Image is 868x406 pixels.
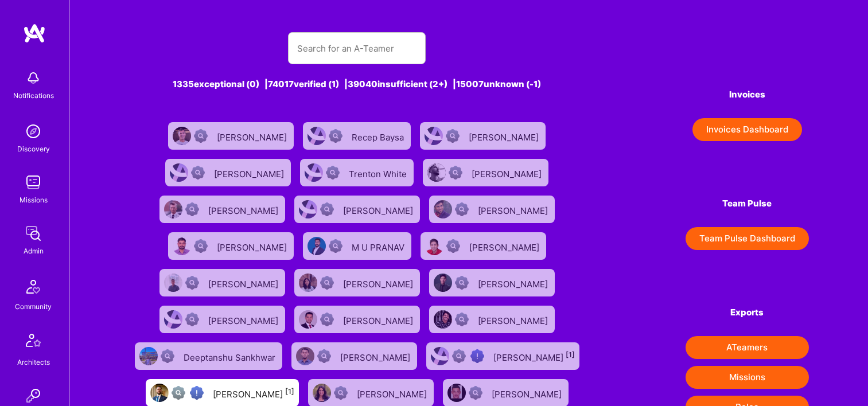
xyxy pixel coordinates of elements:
[308,127,326,145] img: User Avatar
[692,118,802,141] button: Invoices Dashboard
[161,154,295,191] a: User AvatarNot Scrubbed[PERSON_NAME]
[418,154,553,191] a: User AvatarNot Scrubbed[PERSON_NAME]
[686,366,809,389] button: Missions
[343,312,415,327] div: [PERSON_NAME]
[434,274,452,292] img: User Avatar
[478,202,550,217] div: [PERSON_NAME]
[164,274,182,292] img: User Avatar
[492,385,564,400] div: [PERSON_NAME]
[297,34,417,63] input: Search for an A-Teamer
[299,200,317,218] img: User Avatar
[22,67,45,89] img: bell
[22,171,45,194] img: teamwork
[17,143,50,155] div: Discovery
[23,23,46,44] img: logo
[343,275,415,290] div: [PERSON_NAME]
[446,239,460,253] img: Not Scrubbed
[469,128,541,143] div: [PERSON_NAME]
[415,118,550,154] a: User AvatarNot Scrubbed[PERSON_NAME]
[472,165,544,180] div: [PERSON_NAME]
[431,347,449,365] img: User Avatar
[161,349,174,363] img: Not Scrubbed
[352,128,406,143] div: Recep Baysa
[334,386,348,400] img: Not Scrubbed
[213,385,294,400] div: [PERSON_NAME]
[287,338,422,374] a: User AvatarNot Scrubbed[PERSON_NAME]
[686,227,809,250] button: Team Pulse Dashboard
[357,385,429,400] div: [PERSON_NAME]
[329,129,342,143] img: Not Scrubbed
[427,163,446,182] img: User Avatar
[290,264,425,301] a: User AvatarNot Scrubbed[PERSON_NAME]
[469,386,482,400] img: Not Scrubbed
[320,313,334,326] img: Not Scrubbed
[308,237,326,255] img: User Avatar
[686,118,809,141] a: Invoices Dashboard
[452,349,466,363] img: Not fully vetted
[352,239,407,253] div: M U PRANAV
[208,202,281,217] div: [PERSON_NAME]
[285,387,294,396] sup: [1]
[290,301,425,338] a: User AvatarNot Scrubbed[PERSON_NAME]
[416,228,551,264] a: User AvatarNot Scrubbed[PERSON_NAME]
[170,163,188,182] img: User Avatar
[305,163,323,182] img: User Avatar
[172,386,185,400] img: Not fully vetted
[329,239,342,253] img: Not Scrubbed
[313,384,331,402] img: User Avatar
[184,349,278,364] div: Deeptanshu Sankhwar
[290,191,425,228] a: User AvatarNot Scrubbed[PERSON_NAME]
[185,276,199,290] img: Not Scrubbed
[446,129,460,143] img: Not Scrubbed
[164,228,298,264] a: User AvatarNot Scrubbed[PERSON_NAME]
[493,349,575,364] div: [PERSON_NAME]
[295,154,418,191] a: User AvatarNot ScrubbedTrenton White
[130,338,287,374] a: User AvatarNot ScrubbedDeeptanshu Sankhwar
[343,202,415,217] div: [PERSON_NAME]
[24,245,44,257] div: Admin
[455,276,469,290] img: Not Scrubbed
[150,384,169,402] img: User Avatar
[190,386,204,400] img: High Potential User
[139,347,158,365] img: User Avatar
[17,356,50,368] div: Architects
[320,276,334,290] img: Not Scrubbed
[317,349,331,363] img: Not Scrubbed
[217,128,289,143] div: [PERSON_NAME]
[340,349,412,364] div: [PERSON_NAME]
[164,310,182,329] img: User Avatar
[455,202,469,216] img: Not Scrubbed
[185,202,199,216] img: Not Scrubbed
[425,301,559,338] a: User AvatarNot Scrubbed[PERSON_NAME]
[425,191,559,228] a: User AvatarNot Scrubbed[PERSON_NAME]
[434,310,452,329] img: User Avatar
[22,120,45,143] img: discovery
[434,200,452,218] img: User Avatar
[15,300,52,313] div: Community
[326,166,340,179] img: Not Scrubbed
[425,127,443,145] img: User Avatar
[349,165,409,180] div: Trenton White
[686,89,809,100] h4: Invoices
[173,237,191,255] img: User Avatar
[320,202,334,216] img: Not Scrubbed
[478,275,550,290] div: [PERSON_NAME]
[299,310,317,329] img: User Avatar
[217,239,289,253] div: [PERSON_NAME]
[686,336,809,359] button: ATeamers
[455,313,469,326] img: Not Scrubbed
[425,264,559,301] a: User AvatarNot Scrubbed[PERSON_NAME]
[173,127,191,145] img: User Avatar
[208,275,281,290] div: [PERSON_NAME]
[164,118,298,154] a: User AvatarNot Scrubbed[PERSON_NAME]
[469,239,542,253] div: [PERSON_NAME]
[155,301,290,338] a: User AvatarNot Scrubbed[PERSON_NAME]
[22,222,45,245] img: admin teamwork
[686,198,809,209] h4: Team Pulse
[129,78,586,90] div: 1335 exceptional (0) | 74017 verified (1) | 39040 insufficient (2+) | 15007 unknown (-1)
[208,312,281,327] div: [PERSON_NAME]
[298,228,416,264] a: User AvatarNot ScrubbedM U PRANAV
[470,349,484,363] img: High Potential User
[299,274,317,292] img: User Avatar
